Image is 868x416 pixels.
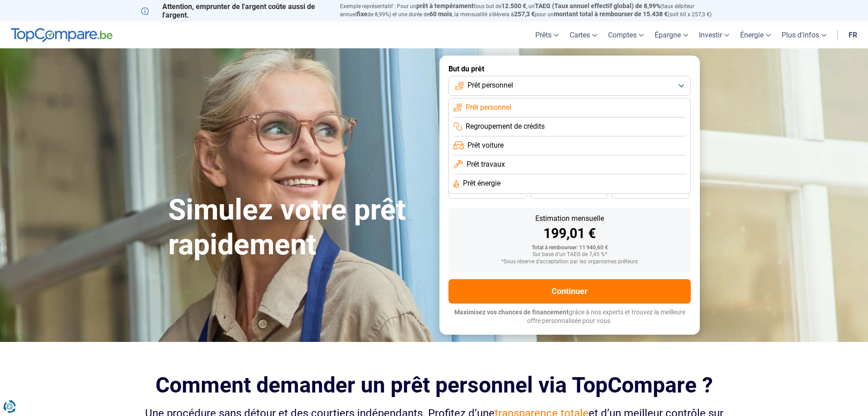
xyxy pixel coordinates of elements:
span: Regroupement de crédits [466,122,545,131]
span: 257,3 € [514,10,535,18]
a: Épargne [649,22,693,48]
label: But du prêt [448,65,691,73]
a: fr [843,22,863,48]
div: Total à rembourser: 11 940,60 € [456,245,684,251]
div: 199,01 € [456,227,684,240]
button: Continuer [448,279,691,304]
img: TopCompare [11,28,113,42]
a: Plus d'infos [776,22,832,48]
h2: Comment demander un prêt personnel via TopCompare ? [141,373,727,397]
span: 36 mois [477,189,497,195]
div: Sur base d'un TAEG de 7,45 %* [456,252,684,258]
a: Investir [693,22,735,48]
a: Comptes [603,22,649,48]
a: Prêts [530,22,564,48]
span: 24 mois [641,189,661,195]
span: fixe [357,10,368,18]
span: 12.500 € [501,2,526,9]
a: Énergie [735,22,776,48]
h1: Simulez votre prêt rapidement [168,193,429,262]
span: 30 mois [559,189,579,195]
span: prêt à tempérament [416,2,474,9]
span: Prêt travaux [467,159,505,169]
span: Maximisez vos chances de financement [454,308,569,316]
span: TAEG (Taux annuel effectif global) de 8,99% [535,2,660,9]
span: Prêt personnel [467,80,513,90]
span: Prêt énergie [463,178,500,188]
a: Cartes [564,22,603,48]
span: 60 mois [429,10,452,18]
p: Attention, emprunter de l'argent coûte aussi de l'argent. [141,2,329,19]
span: Prêt voiture [467,140,504,150]
button: Prêt personnel [448,76,691,96]
span: montant total à rembourser de 15.438 € [554,10,668,18]
p: grâce à nos experts et trouvez la meilleure offre personnalisée pour vous. [448,308,691,326]
div: Estimation mensuelle [456,215,684,222]
div: *Sous réserve d'acceptation par les organismes prêteurs [456,259,684,265]
span: Prêt personnel [466,103,511,112]
p: Exemple représentatif : Pour un tous but de , un (taux débiteur annuel de 8,99%) et une durée de ... [340,2,727,19]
